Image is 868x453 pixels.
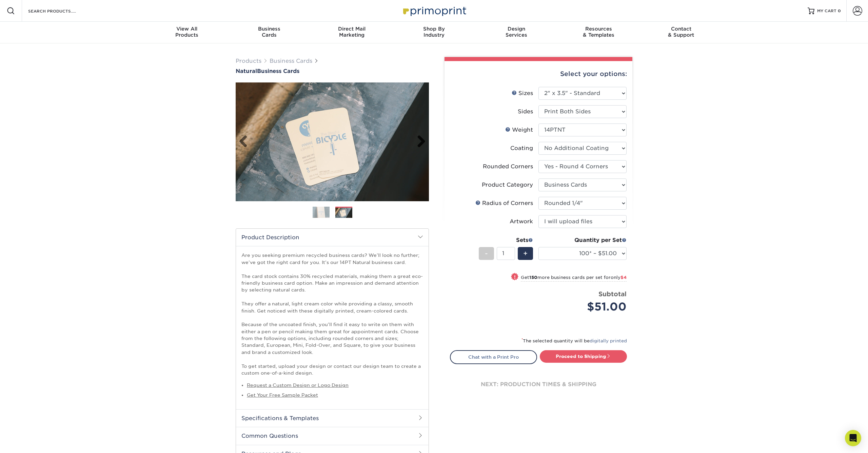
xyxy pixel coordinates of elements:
span: only [611,275,627,280]
a: Products [236,58,261,64]
span: Shop By [393,26,475,32]
span: Direct Mail [311,26,393,32]
div: Cards [228,26,311,38]
a: Resources& Templates [557,22,640,43]
a: Request a Custom Design or Logo Design [247,382,349,388]
a: Get Your Free Sample Packet [247,392,318,398]
div: & Templates [557,26,640,38]
span: Business [228,26,311,32]
input: SEARCH PRODUCTS..... [27,7,94,15]
a: DesignServices [475,22,557,43]
iframe: Google Customer Reviews [2,432,58,451]
a: Shop ByIndustry [393,22,475,43]
span: MY CART [817,8,836,14]
span: Contact [640,26,722,32]
div: Products [146,26,228,38]
div: Industry [393,26,475,38]
div: Quantity per Set [538,236,627,244]
h2: Common Questions [236,427,429,445]
span: View All [146,26,228,32]
h2: Product Description [236,229,429,246]
img: Business Cards 01 [313,204,330,221]
a: Proceed to Shipping [540,350,627,362]
small: Get more business cards per set for [521,275,627,282]
div: next: production times & shipping [450,364,627,405]
div: & Support [640,26,722,38]
div: Weight [505,126,533,134]
a: Chat with a Print Pro [450,350,537,364]
span: Design [475,26,557,32]
strong: 150 [529,275,537,280]
a: Direct MailMarketing [311,22,393,43]
div: Marketing [311,26,393,38]
div: Select your options: [450,61,627,87]
span: 0 [838,8,841,13]
span: $4 [620,275,627,280]
div: $51.00 [544,299,627,315]
span: Natural [236,68,257,74]
img: Primoprint [400,3,468,18]
h1: Business Cards [236,68,429,74]
a: View AllProducts [146,22,228,43]
div: Product Category [482,181,533,189]
div: Radius of Corners [475,199,533,207]
span: - [485,248,488,259]
div: Services [475,26,557,38]
strong: Subtotal [598,290,627,298]
a: Contact& Support [640,22,722,43]
a: BusinessCards [228,22,311,43]
a: Business Cards [270,58,312,64]
span: ! [514,273,516,281]
div: Coating [510,144,533,152]
span: + [523,248,528,259]
span: Resources [557,26,640,32]
p: Are you seeking premium recycled business cards? We’ll look no further; we’ve got the right card ... [241,252,423,376]
div: Sizes [512,89,533,97]
div: Sets [479,236,533,244]
img: Natural 02 [236,82,429,201]
small: The selected quantity will be [521,338,627,343]
div: Open Intercom Messenger [845,430,861,446]
a: digitally printed [590,338,627,343]
div: Rounded Corners [483,163,533,171]
div: Artwork [510,218,533,226]
img: Business Cards 02 [335,208,352,218]
h2: Specifications & Templates [236,409,429,427]
div: Sides [518,108,533,116]
a: NaturalBusiness Cards [236,68,429,74]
